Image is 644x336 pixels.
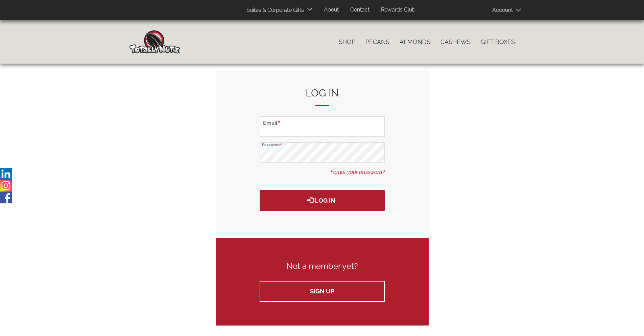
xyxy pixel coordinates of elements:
a: Shop [334,35,360,49]
a: Pecans [360,35,395,49]
h3: Not a member yet? [260,262,385,271]
h2: Log in [260,87,385,106]
a: About [319,3,344,17]
a: Almonds [395,35,435,49]
a: Cashews [435,35,476,49]
a: Suites & Corporate Gifts [241,4,306,17]
a: Rewards Club [376,3,421,17]
a: Gift Boxes [476,35,520,49]
img: Home [129,30,180,53]
input: Email [260,116,385,137]
a: Contact [345,3,375,17]
button: Log in [260,190,385,211]
a: Sign up [260,281,385,302]
a: Forgot your password? [331,169,385,176]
